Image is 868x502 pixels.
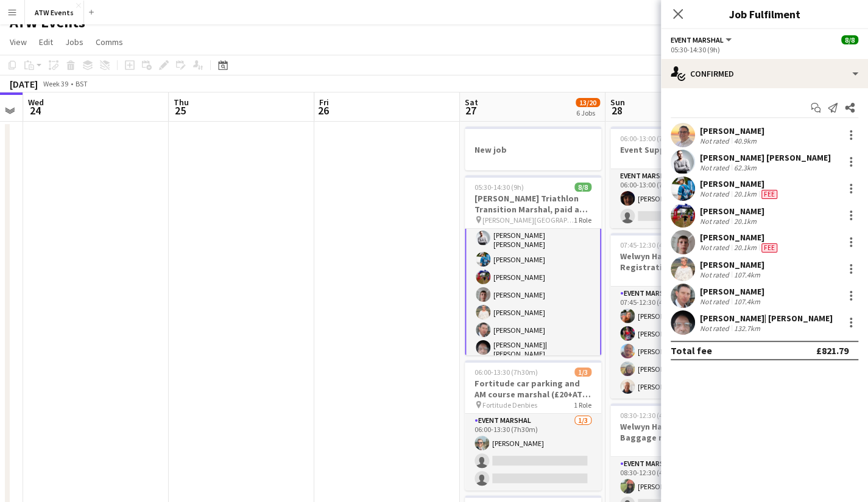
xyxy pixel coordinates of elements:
h3: Welwyn Half Marathon & 10k Registration Marshals-£20 ATW credits per hour [610,251,747,273]
div: BST [76,79,88,88]
span: View [10,37,27,47]
div: Confirmed [661,59,868,88]
div: 107.4km [732,297,763,306]
span: 1/3 [574,368,591,377]
span: Fri [319,97,329,108]
app-job-card: 05:30-14:30 (9h)8/8[PERSON_NAME] Triathlon Transition Marshal, paid at £12.21 per hour (over 21) ... [465,175,601,355]
span: Jobs [65,37,83,47]
span: 8/8 [841,35,858,44]
div: Crew has different fees then in role [759,189,780,199]
div: 62.3km [732,163,759,172]
span: Event Marshal [671,35,724,44]
h3: Fortitude car parking and AM course marshal (£20+ATW free race or Hourly) [465,378,601,400]
span: 1 Role [574,215,591,225]
h3: Welwyn Half Marathon & 10k Baggage marshal £20 ATW credits per hour [610,421,747,443]
span: 25 [172,103,189,117]
span: Thu [174,97,189,108]
span: 27 [463,103,478,117]
button: Event Marshal [671,35,733,44]
span: Week 39 [40,79,71,88]
a: View [5,34,32,50]
a: Edit [34,34,58,50]
div: 20.1km [732,243,759,253]
div: 05:30-14:30 (9h) [671,45,858,54]
div: 132.7km [732,324,763,333]
span: Wed [28,97,44,108]
div: [PERSON_NAME]| [PERSON_NAME] [700,313,833,324]
span: Edit [39,37,53,47]
app-job-card: 06:00-13:00 (7h)1/2Event Support Welwyn1 RoleEvent Marshal1/206:00-13:00 (7h)[PERSON_NAME] [610,127,747,228]
div: [PERSON_NAME] [700,286,764,297]
div: 40.9km [732,136,759,145]
a: Comms [91,34,128,50]
div: [PERSON_NAME] [700,206,764,217]
span: Fortitude Denbies [482,400,537,410]
span: 08:30-12:30 (4h) [620,411,669,420]
span: 06:00-13:00 (7h) [620,134,669,143]
div: Crew has different fees then in role [759,243,780,253]
span: 8/8 [574,183,591,192]
span: 07:45-12:30 (4h45m) [620,240,683,249]
span: 28 [609,103,625,117]
span: Fee [761,243,777,253]
div: Not rated [700,163,732,172]
span: 24 [26,103,44,117]
div: Not rated [700,217,732,226]
div: Not rated [700,324,732,333]
div: Not rated [700,243,732,253]
span: 26 [317,103,329,117]
h3: New job [465,144,601,155]
span: 13/20 [576,98,600,107]
div: Not rated [700,189,732,199]
div: Not rated [700,297,732,306]
app-card-role: Event Marshal1/306:00-13:30 (7h30m)[PERSON_NAME] [465,414,601,490]
span: Sun [610,97,625,108]
div: Not rated [700,136,732,145]
div: 20.1km [732,217,759,226]
app-job-card: 06:00-13:30 (7h30m)1/3Fortitude car parking and AM course marshal (£20+ATW free race or Hourly) F... [465,360,601,490]
span: 06:00-13:30 (7h30m) [475,368,538,377]
div: [PERSON_NAME] [700,259,764,270]
span: Fee [761,190,777,199]
div: [PERSON_NAME] [700,232,780,243]
span: [PERSON_NAME][GEOGRAPHIC_DATA] [482,215,574,225]
button: ATW Events [25,1,84,24]
span: 05:30-14:30 (9h) [475,183,524,192]
app-card-role: Event Marshal5/507:45-12:30 (4h45m)[PERSON_NAME][PERSON_NAME][PERSON_NAME][PERSON_NAME][PERSON_NAME] [610,287,747,399]
div: [PERSON_NAME] [700,125,764,136]
div: 6 Jobs [576,108,599,117]
div: Not rated [700,270,732,279]
div: 107.4km [732,270,763,279]
h3: [PERSON_NAME] Triathlon Transition Marshal, paid at £12.21 per hour (over 21) [465,193,601,215]
app-job-card: New job [465,127,601,170]
div: Total fee [671,344,712,357]
span: Comms [96,37,123,47]
app-card-role: Event Marshal8/805:30-14:30 (9h)[PERSON_NAME][PERSON_NAME] [PERSON_NAME][PERSON_NAME][PERSON_NAME... [465,190,601,364]
app-job-card: 07:45-12:30 (4h45m)5/5Welwyn Half Marathon & 10k Registration Marshals-£20 ATW credits per hour1 ... [610,233,747,399]
div: 20.1km [732,189,759,199]
h3: Job Fulfilment [661,6,868,22]
div: £821.79 [816,344,849,357]
h3: Event Support Welwyn [610,144,747,155]
div: [PERSON_NAME] [PERSON_NAME] [700,152,831,163]
app-card-role: Event Marshal1/206:00-13:00 (7h)[PERSON_NAME] [610,169,747,228]
div: [PERSON_NAME] [700,178,780,189]
span: Sat [465,97,478,108]
div: [DATE] [10,78,38,90]
span: 1 Role [574,400,591,410]
a: Jobs [60,34,88,50]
